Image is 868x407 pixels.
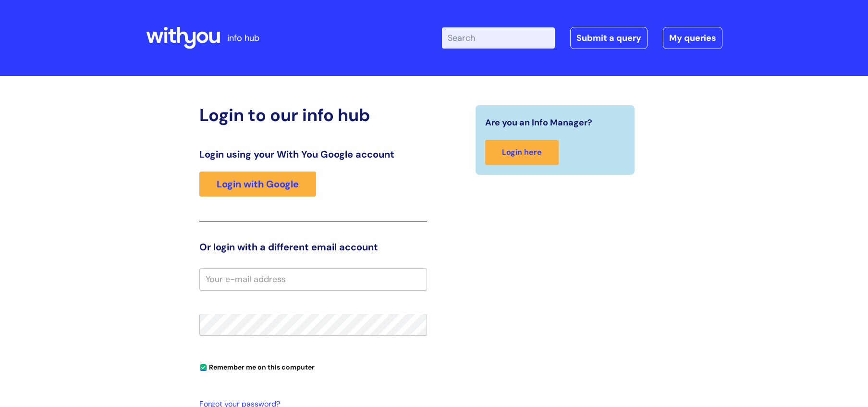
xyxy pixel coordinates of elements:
input: Remember me on this computer [200,365,207,371]
div: You can uncheck this option if you're logging in from a shared device [199,359,427,374]
input: Your e-mail address [199,268,427,290]
h3: Or login with a different email account [199,241,427,253]
label: Remember me on this computer [199,361,315,371]
a: My queries [663,27,722,49]
span: Are you an Info Manager? [485,115,592,130]
input: Search [442,27,555,49]
h2: Login to our info hub [199,105,427,125]
h3: Login using your With You Google account [199,148,427,160]
p: info hub [227,30,259,46]
a: Login here [485,140,559,165]
a: Submit a query [570,27,648,49]
a: Login with Google [199,172,316,197]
